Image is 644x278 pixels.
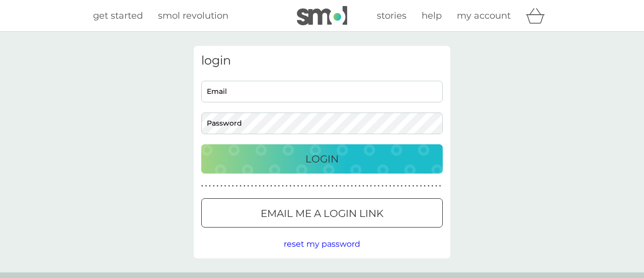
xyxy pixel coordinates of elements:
[301,184,303,189] p: ●
[293,184,295,189] p: ●
[220,184,222,189] p: ●
[267,184,269,189] p: ●
[422,9,442,23] a: help
[259,184,261,189] p: ●
[328,184,330,189] p: ●
[201,184,203,189] p: ●
[347,184,349,189] p: ●
[297,6,347,25] img: smol
[377,9,407,23] a: stories
[261,205,383,221] p: Email me a login link
[416,184,418,189] p: ●
[244,184,246,189] p: ●
[232,184,234,189] p: ●
[158,9,228,23] a: smol revolution
[286,184,288,189] p: ●
[201,53,443,68] h3: login
[457,10,511,21] span: my account
[420,184,422,189] p: ●
[389,184,391,189] p: ●
[217,184,219,189] p: ●
[385,184,387,189] p: ●
[435,184,437,189] p: ●
[289,184,291,189] p: ●
[422,10,442,21] span: help
[374,184,376,189] p: ●
[201,144,443,174] button: Login
[297,184,299,189] p: ●
[158,10,228,21] span: smol revolution
[274,184,276,189] p: ●
[405,184,407,189] p: ●
[377,10,407,21] span: stories
[248,184,250,189] p: ●
[282,184,284,189] p: ●
[526,6,551,26] div: basket
[340,184,342,189] p: ●
[351,184,353,189] p: ●
[209,184,211,189] p: ●
[336,184,338,189] p: ●
[255,184,257,189] p: ●
[213,184,215,189] p: ●
[366,184,368,189] p: ●
[362,184,364,189] p: ●
[224,184,226,189] p: ●
[278,184,280,189] p: ●
[397,184,399,189] p: ●
[343,184,345,189] p: ●
[409,184,411,189] p: ●
[320,184,322,189] p: ●
[236,184,238,189] p: ●
[439,184,441,189] p: ●
[355,184,357,189] p: ●
[305,151,339,167] p: Login
[412,184,414,189] p: ●
[201,198,443,228] button: Email me a login link
[424,184,426,189] p: ●
[324,184,326,189] p: ●
[228,184,230,189] p: ●
[378,184,380,189] p: ●
[305,184,307,189] p: ●
[251,184,253,189] p: ●
[428,184,430,189] p: ●
[370,184,372,189] p: ●
[457,9,511,23] a: my account
[359,184,361,189] p: ●
[284,238,360,251] button: reset my password
[284,239,360,249] span: reset my password
[270,184,272,189] p: ●
[316,184,318,189] p: ●
[239,184,242,189] p: ●
[263,184,265,189] p: ●
[332,184,334,189] p: ●
[93,10,143,21] span: get started
[93,9,143,23] a: get started
[312,184,314,189] p: ●
[205,184,207,189] p: ●
[432,184,434,189] p: ●
[309,184,311,189] p: ●
[381,184,383,189] p: ●
[401,184,403,189] p: ●
[393,184,395,189] p: ●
